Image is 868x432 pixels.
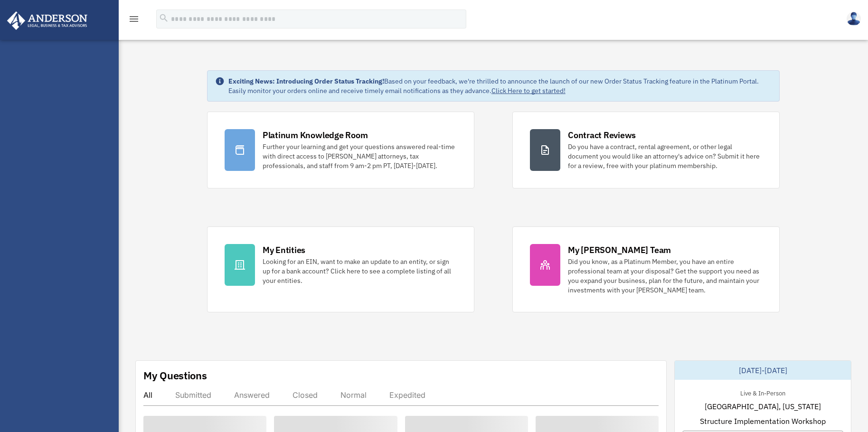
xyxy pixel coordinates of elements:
a: My [PERSON_NAME] Team Did you know, as a Platinum Member, you have an entire professional team at... [512,226,780,312]
div: Did you know, as a Platinum Member, you have an entire professional team at your disposal? Get th... [568,257,762,295]
a: Click Here to get started! [491,86,566,95]
a: menu [128,17,140,25]
div: Submitted [175,390,211,400]
div: Platinum Knowledge Room [263,129,368,141]
span: [GEOGRAPHIC_DATA], [US_STATE] [705,401,821,412]
div: Normal [340,390,367,400]
img: User Pic [847,12,861,26]
div: Based on your feedback, we're thrilled to announce the launch of our new Order Status Tracking fe... [228,76,772,95]
div: Closed [292,390,318,400]
i: menu [128,13,140,25]
div: Do you have a contract, rental agreement, or other legal document you would like an attorney's ad... [568,142,762,170]
a: Platinum Knowledge Room Further your learning and get your questions answered real-time with dire... [207,112,474,188]
a: Contract Reviews Do you have a contract, rental agreement, or other legal document you would like... [512,112,780,188]
div: Live & In-Person [733,387,793,397]
div: My Questions [143,368,207,383]
div: Answered [234,390,270,400]
div: Expedited [389,390,425,400]
img: Anderson Advisors Platinum Portal [4,11,90,30]
div: My [PERSON_NAME] Team [568,244,671,256]
div: Further your learning and get your questions answered real-time with direct access to [PERSON_NAM... [263,142,457,170]
div: Looking for an EIN, want to make an update to an entity, or sign up for a bank account? Click her... [263,257,457,285]
i: search [159,13,169,23]
strong: Exciting News: Introducing Order Status Tracking! [228,77,384,85]
a: My Entities Looking for an EIN, want to make an update to an entity, or sign up for a bank accoun... [207,226,474,312]
div: My Entities [263,244,305,256]
div: Contract Reviews [568,129,636,141]
div: All [143,390,152,400]
span: Structure Implementation Workshop [700,415,826,427]
div: [DATE]-[DATE] [675,361,851,380]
